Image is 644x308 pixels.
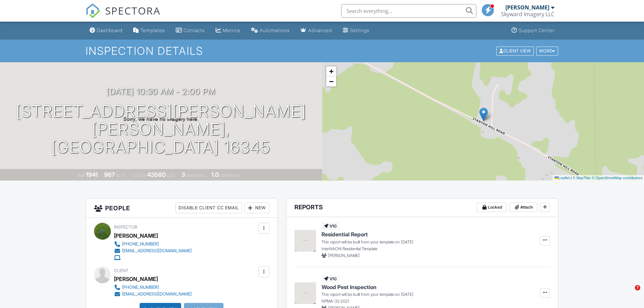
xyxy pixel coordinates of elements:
div: Support Center [519,27,555,33]
input: Search everything... [341,4,476,18]
a: Metrics [213,24,243,37]
a: Zoom in [326,66,336,76]
div: Metrics [223,27,240,33]
span: Inspector [114,224,137,230]
div: [PERSON_NAME] [505,4,549,11]
h1: Inspection Details [86,45,559,57]
a: [PHONE_NUMBER] [114,284,192,291]
div: 1941 [86,171,98,178]
a: © MapTiler [573,176,591,180]
a: Automations (Basic) [248,24,292,37]
a: Advanced [298,24,335,37]
iframe: Intercom live chat [621,285,637,301]
a: [EMAIL_ADDRESS][DOMAIN_NAME] [114,247,192,254]
a: Settings [340,24,372,37]
a: Dashboard [87,24,125,37]
span: sq.ft. [167,173,175,178]
div: [EMAIL_ADDRESS][DOMAIN_NAME] [122,291,192,297]
a: Templates [130,24,168,37]
div: More [536,46,558,55]
div: Dashboard [97,27,122,33]
a: Leaflet [554,176,570,180]
img: Marker [479,108,488,121]
span: + [329,67,333,75]
a: SPECTORA [86,9,161,23]
span: sq. ft. [116,173,125,178]
a: [PHONE_NUMBER] [114,241,192,247]
span: 7 [635,285,640,290]
img: The Best Home Inspection Software - Spectora [86,3,100,18]
div: [EMAIL_ADDRESS][DOMAIN_NAME] [122,248,192,254]
h3: People [86,198,278,218]
div: 3 [182,171,185,178]
div: Automations [260,27,290,33]
span: Client [114,268,128,273]
span: bathrooms [220,173,239,178]
a: Client View [496,48,535,53]
div: [PHONE_NUMBER] [122,241,159,247]
span: Built [77,173,85,178]
div: 967 [104,171,115,178]
div: Disable Client CC Email [175,203,242,213]
a: Support Center [509,24,557,37]
div: Settings [350,27,369,33]
span: | [571,176,572,180]
span: − [329,77,333,86]
div: [PERSON_NAME] [114,231,158,241]
div: 1.0 [211,171,219,178]
div: Client View [496,46,534,55]
div: [PHONE_NUMBER] [122,285,159,290]
div: Advanced [308,27,332,33]
div: Skyward Imagery LLC [501,11,554,18]
div: 43560 [147,171,166,178]
a: [EMAIL_ADDRESS][DOMAIN_NAME] [114,291,192,298]
h3: [DATE] 10:30 am - 2:00 pm [106,87,215,96]
a: Zoom out [326,76,336,87]
div: Contacts [184,27,205,33]
a: © OpenStreetMap contributors [592,176,642,180]
div: Templates [140,27,165,33]
span: SPECTORA [105,3,161,18]
span: Lot Size [132,173,146,178]
a: Contacts [173,24,208,37]
div: [PERSON_NAME] [114,274,158,284]
div: New [245,203,269,213]
h1: [STREET_ADDRESS][PERSON_NAME] [PERSON_NAME], [GEOGRAPHIC_DATA] 16345 [11,102,311,156]
span: bedrooms [186,173,205,178]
